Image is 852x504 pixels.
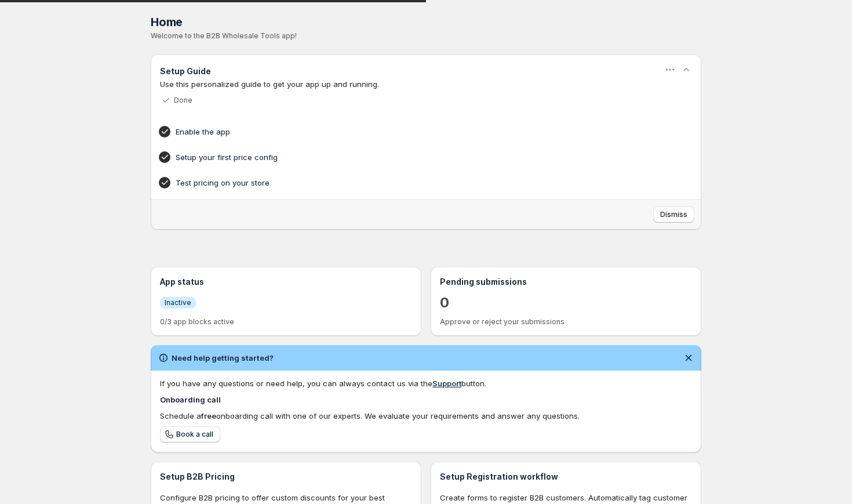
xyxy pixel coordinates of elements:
a: InfoInactive [160,296,196,309]
p: Welcome to the B2B Wholesale Tools app! [151,31,701,41]
h3: Setup Registration workflow [440,471,692,483]
h2: Need help getting started? [172,352,274,364]
h3: App status [160,276,412,288]
a: 0 [440,293,449,312]
span: Home [151,15,183,29]
button: Dismiss [653,206,694,223]
span: Inactive [165,298,191,307]
span: Dismiss [660,210,687,219]
p: 0/3 app blocks active [160,317,412,327]
button: Dismiss notification [680,350,697,366]
div: If you have any questions or need help, you can always contact us via the button. [160,378,692,389]
h4: Onboarding call [160,394,692,405]
h3: Setup Guide [160,66,211,77]
a: Support [432,379,461,388]
h3: Pending submissions [440,276,692,288]
div: Schedule a onboarding call with one of our experts. We evaluate your requirements and answer any ... [160,410,692,422]
p: Done [174,96,192,105]
a: Book a call [160,426,220,443]
h4: Setup your first price config [176,151,640,163]
h3: Setup B2B Pricing [160,471,412,483]
p: Use this personalized guide to get your app up and running. [160,78,692,90]
p: Approve or reject your submissions [440,317,692,327]
h4: Test pricing on your store [176,177,640,188]
b: free [201,411,216,420]
h4: Enable the app [176,126,640,137]
span: Book a call [176,430,213,439]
